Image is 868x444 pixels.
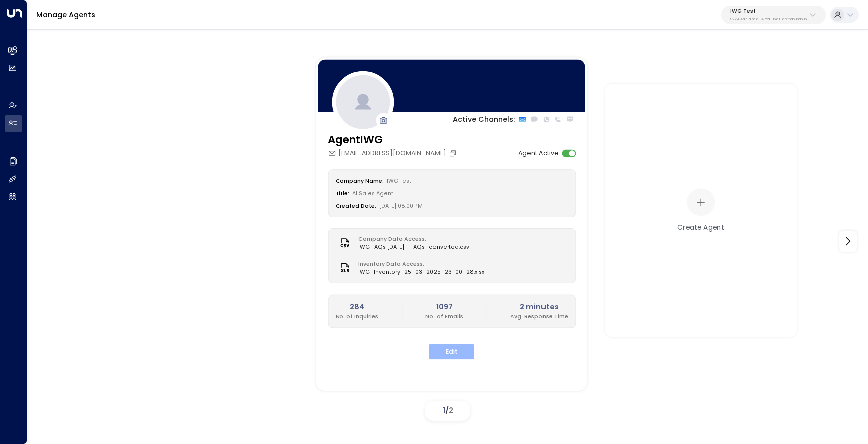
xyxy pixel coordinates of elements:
button: Copy [449,150,459,158]
h2: 2 minutes [510,302,568,313]
span: IWG FAQs [DATE] - FAQs_converted.csv [358,243,469,251]
p: Active Channels: [453,114,515,125]
h3: AgentIWG [328,132,459,149]
h2: 1097 [425,302,463,313]
label: Created Date: [336,203,377,210]
p: Avg. Response Time [510,313,568,321]
button: Edit [429,344,474,360]
label: Title: [336,190,350,198]
p: No. of Inquiries [336,313,379,321]
p: 927204a7-d7ee-47ca-85e1-def5a58ba506 [730,17,807,21]
span: IWG_Inventory_25_03_2025_23_00_28.xlsx [358,269,484,277]
p: IWG Test [730,8,807,14]
h2: 284 [336,302,379,313]
label: Agent Active [518,149,559,159]
label: Company Data Access: [358,235,465,243]
span: IWG Test [387,178,411,185]
label: Inventory Data Access: [358,260,480,268]
span: 2 [449,405,453,415]
a: Manage Agents [36,10,95,20]
div: Create Agent [677,222,724,233]
div: [EMAIL_ADDRESS][DOMAIN_NAME] [328,149,459,159]
p: No. of Emails [425,313,463,321]
span: AI Sales Agent [352,190,393,198]
div: / [425,401,470,421]
label: Company Name: [336,178,384,185]
span: [DATE] 08:00 PM [379,203,423,210]
span: 1 [443,405,445,415]
button: IWG Test927204a7-d7ee-47ca-85e1-def5a58ba506 [721,6,826,24]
